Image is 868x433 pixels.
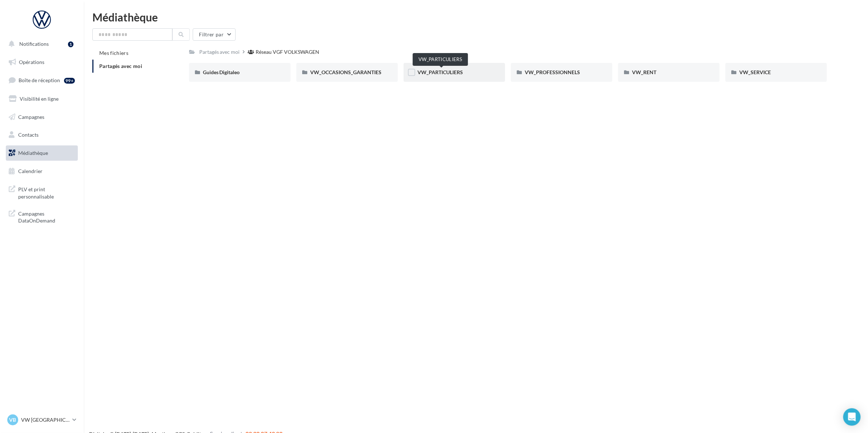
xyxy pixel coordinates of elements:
span: VW_PROFESSIONNELS [525,69,580,75]
span: Contacts [18,132,39,138]
a: Visibilité en ligne [4,91,79,107]
a: Campagnes DataOnDemand [4,206,79,227]
div: VW_PARTICULIERS [413,53,468,66]
a: Opérations [4,55,79,70]
span: Boîte de réception [19,77,60,83]
button: Filtrer par [193,28,236,41]
div: Réseau VGF VOLKSWAGEN [256,48,320,56]
span: Visibilité en ligne [20,96,59,102]
span: VB [9,416,16,424]
span: VW_OCCASIONS_GARANTIES [310,69,381,75]
button: Notifications 1 [4,36,76,52]
span: Opérations [19,59,44,65]
a: VB VW [GEOGRAPHIC_DATA] [6,413,78,427]
span: Campagnes DataOnDemand [18,209,75,224]
a: Calendrier [4,164,79,179]
a: PLV et print personnalisable [4,181,79,203]
a: Boîte de réception99+ [4,72,79,88]
span: Mes fichiers [99,50,128,56]
a: Campagnes [4,109,79,125]
div: Partagés avec moi [199,48,240,56]
a: Contacts [4,127,79,143]
span: Partagés avec moi [99,63,142,69]
span: Notifications [19,41,49,47]
span: Médiathèque [18,150,48,156]
div: 99+ [64,78,75,84]
span: VW_RENT [632,69,656,75]
span: VW_PARTICULIERS [417,69,463,75]
span: Guides Digitaleo [203,69,240,75]
div: 1 [68,41,73,47]
div: Médiathèque [92,12,859,23]
p: VW [GEOGRAPHIC_DATA] [21,416,69,424]
a: Médiathèque [4,145,79,161]
div: Open Intercom Messenger [843,408,861,426]
span: VW_SERVICE [739,69,771,75]
span: PLV et print personnalisable [18,184,75,200]
span: Campagnes [18,113,44,120]
span: Calendrier [18,168,43,174]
